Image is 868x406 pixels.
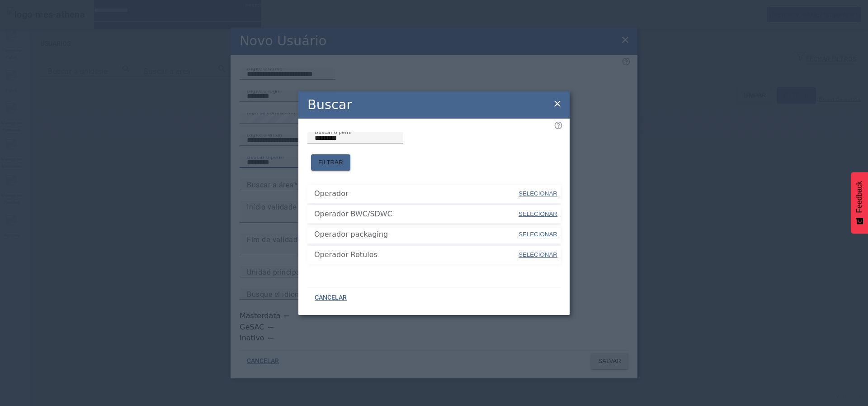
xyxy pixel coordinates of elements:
mat-label: Buscar o perfil [315,129,352,135]
span: SELECIONAR [519,210,557,217]
span: Feedback [855,181,863,213]
span: CANCELAR [315,293,347,302]
span: Operador [314,188,518,199]
button: SELECIONAR [518,186,558,202]
h2: Buscar [307,95,352,115]
span: Operador packaging [314,229,518,240]
span: Operador Rotulos [314,249,518,260]
span: FILTRAR [318,158,343,167]
button: Feedback - Mostrar pesquisa [851,172,868,234]
button: SELECIONAR [518,206,558,222]
button: CANCELAR [307,290,354,306]
span: SELECIONAR [519,231,557,238]
button: SELECIONAR [518,226,558,243]
button: SELECIONAR [518,247,558,263]
span: Operador BWC/SDWC [314,209,518,220]
button: FILTRAR [311,154,350,171]
span: SELECIONAR [519,190,557,197]
span: SELECIONAR [519,251,557,258]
